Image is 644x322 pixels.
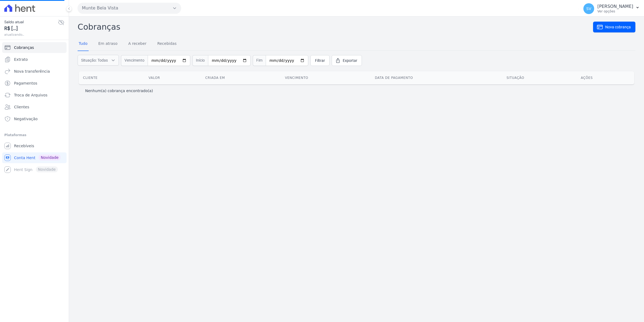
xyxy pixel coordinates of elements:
[121,55,148,66] span: Vencimento
[78,3,181,14] button: Munte Bela Vista
[14,104,29,110] span: Clientes
[78,55,119,66] button: Situação: Todas
[14,69,50,74] span: Nova transferência
[4,132,64,138] div: Plataformas
[2,90,67,100] a: Troca de Arquivos
[579,1,644,16] button: SV [PERSON_NAME] Ver opções
[14,45,34,50] span: Cobranças
[2,113,67,124] a: Negativação
[2,66,67,77] a: Nova transferência
[85,88,153,93] p: Nenhum(a) cobrança encontrado(a)
[127,37,148,51] a: A receber
[79,71,144,84] th: Cliente
[2,54,67,65] a: Extrato
[14,81,37,86] span: Pagamentos
[502,71,577,84] th: Situação
[2,102,67,112] a: Clientes
[2,140,67,151] a: Recebíveis
[14,92,47,98] span: Troca de Arquivos
[605,24,631,30] span: Nova cobrança
[253,55,266,66] span: Fim
[281,71,371,84] th: Vencimento
[343,58,357,63] span: Exportar
[97,37,119,51] a: Em atraso
[78,21,593,33] h2: Cobranças
[14,143,34,149] span: Recebíveis
[156,37,178,51] a: Recebidas
[14,57,28,62] span: Extrato
[597,4,633,9] p: [PERSON_NAME]
[310,55,330,66] a: Filtrar
[4,19,58,25] span: Saldo atual
[577,71,634,84] th: Ações
[371,71,502,84] th: Data de pagamento
[597,9,633,14] p: Ver opções
[14,155,35,160] span: Conta Hent
[144,71,201,84] th: Valor
[78,37,89,51] a: Tudo
[39,155,61,160] span: Novidade
[201,71,281,84] th: Criada em
[14,116,38,122] span: Negativação
[4,25,58,32] span: R$ [...]
[332,55,362,66] a: Exportar
[593,22,635,32] a: Nova cobrança
[315,58,325,63] span: Filtrar
[4,42,64,175] nav: Sidebar
[586,7,591,11] span: SV
[2,152,67,163] a: Conta Hent Novidade
[192,55,208,66] span: Início
[2,78,67,89] a: Pagamentos
[81,58,108,63] span: Situação: Todas
[2,42,67,53] a: Cobranças
[4,32,58,37] span: atualizando...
